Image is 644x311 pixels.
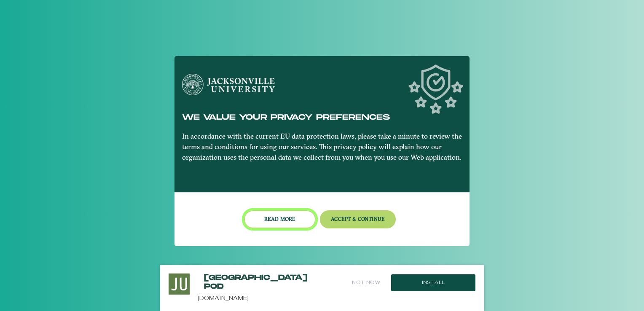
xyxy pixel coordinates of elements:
img: Jacksonville University logo [182,74,275,95]
button: Accept & Continue [320,210,396,228]
a: [DOMAIN_NAME] [198,294,249,302]
button: Install [391,274,475,291]
button: Not Now [351,273,381,292]
img: Install this Application? [169,273,190,295]
button: Read more [244,210,316,228]
p: In accordance with the current EU data protection laws, please take a minute to review the terms ... [182,131,462,163]
h2: [GEOGRAPHIC_DATA] POD [204,273,292,291]
h5: We value your privacy preferences [182,113,462,122]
